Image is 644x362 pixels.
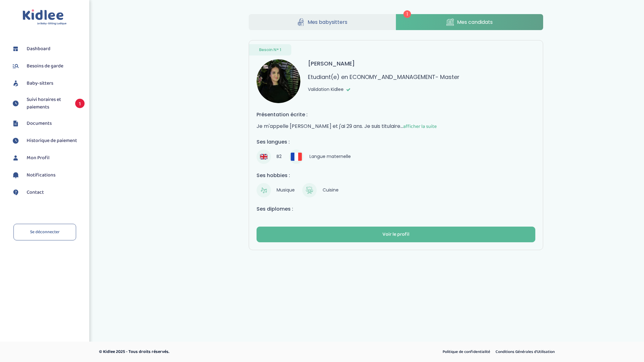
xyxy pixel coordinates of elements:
[11,79,85,88] a: Baby-sitters
[27,171,55,179] span: Notifications
[27,62,63,70] span: Besoins de garde
[11,119,20,128] img: documents.svg
[11,188,85,197] a: Contact
[11,44,20,54] img: dashboard.svg
[11,79,20,88] img: babysitters.svg
[11,136,85,145] a: Historique de paiement
[11,171,85,180] a: Notifications
[257,59,300,103] img: avatar
[11,171,20,180] img: notification.svg
[75,99,85,108] span: 1
[493,348,557,356] a: Conditions Générales d’Utilisation
[27,137,77,144] span: Historique de paiement
[11,153,20,163] img: profil.svg
[27,154,49,162] span: Mon Profil
[249,40,543,250] a: Besoin N° 1 avatar [PERSON_NAME] Etudiant(e) en ECONOMY_AND_MANAGEMENT- Master Validation Kidlee ...
[11,61,20,71] img: besoin.svg
[291,153,302,160] img: Français
[274,186,298,195] span: Musique
[259,47,281,53] span: Besoin N° 1
[403,10,411,18] span: 1
[11,119,85,128] a: Documents
[99,349,349,355] p: © Kidlee 2025 - Tous droits réservés.
[23,9,67,25] img: logo.svg
[11,44,85,54] a: Dashboard
[257,227,535,242] button: Voir le profil
[320,186,341,195] span: Cuisine
[440,348,492,356] a: Politique de confidentialité
[249,14,396,30] a: Mes babysitters
[11,188,20,197] img: contact.svg
[308,73,460,81] p: Etudiant(e) en ECONOMY_AND_MANAGEMENT- Master
[27,189,44,196] span: Contact
[403,123,437,130] span: afficher la suite
[27,80,53,87] span: Baby-sitters
[27,45,50,53] span: Dashboard
[307,152,353,161] span: Langue maternelle
[257,205,535,213] h4: Ses diplomes :
[274,152,284,161] span: B2
[308,86,344,93] span: Validation Kidlee
[396,14,543,30] a: Mes candidats
[257,171,535,179] h4: Ses hobbies :
[27,96,69,111] span: Suivi horaires et paiements
[260,153,267,160] img: Anglais
[308,18,347,26] span: Mes babysitters
[457,18,493,26] span: Mes candidats
[27,120,52,127] span: Documents
[257,122,535,130] p: Je m'appelle [PERSON_NAME] et j'ai 29 ans. Je suis titulaire...
[13,224,76,240] a: Se déconnecter
[11,96,85,111] a: Suivi horaires et paiements 1
[11,99,20,108] img: suivihoraire.svg
[11,153,85,163] a: Mon Profil
[257,111,535,118] h4: Présentation écrite :
[308,59,355,68] h3: [PERSON_NAME]
[382,231,409,238] div: Voir le profil
[11,61,85,71] a: Besoins de garde
[257,138,535,146] h4: Ses langues :
[11,136,20,145] img: suivihoraire.svg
